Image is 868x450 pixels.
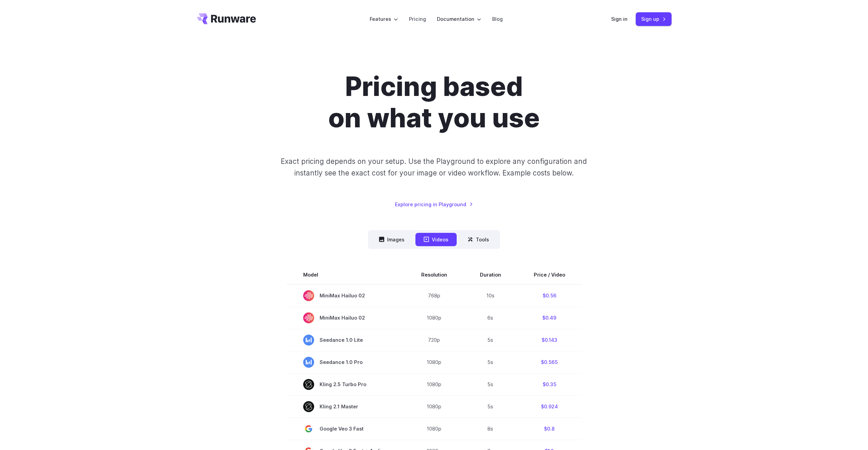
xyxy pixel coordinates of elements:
[464,284,517,307] td: 10s
[464,329,517,351] td: 5s
[287,265,405,284] th: Model
[517,418,582,440] td: $0.8
[370,15,398,23] label: Features
[464,418,517,440] td: 8s
[492,15,503,23] a: Blog
[611,15,628,23] a: Sign in
[405,395,464,418] td: 1080p
[409,15,426,23] a: Pricing
[303,423,388,434] span: Google Veo 3 Fast
[405,351,464,373] td: 1080p
[459,233,497,246] button: Tools
[464,351,517,373] td: 5s
[303,401,388,412] span: Kling 2.1 Master
[303,335,388,346] span: Seedance 1.0 Lite
[464,395,517,418] td: 5s
[464,373,517,395] td: 5s
[395,200,473,208] a: Explore pricing in Playground
[517,373,582,395] td: $0.35
[415,233,457,246] button: Videos
[405,373,464,395] td: 1080p
[268,156,600,179] p: Exact pricing depends on your setup. Use the Playground to explore any configuration and instantl...
[244,71,624,134] h1: Pricing based on what you use
[405,307,464,329] td: 1080p
[464,265,517,284] th: Duration
[464,307,517,329] td: 6s
[303,312,388,323] span: MiniMax Hailuo 02
[405,265,464,284] th: Resolution
[303,357,388,368] span: Seedance 1.0 Pro
[437,15,481,23] label: Documentation
[636,12,672,26] a: Sign up
[517,329,582,351] td: $0.143
[405,284,464,307] td: 768p
[517,265,582,284] th: Price / Video
[517,307,582,329] td: $0.49
[197,13,256,24] a: Go to /
[303,379,388,390] span: Kling 2.5 Turbo Pro
[405,329,464,351] td: 720p
[517,395,582,418] td: $0.924
[517,284,582,307] td: $0.56
[405,418,464,440] td: 1080p
[303,290,388,301] span: MiniMax Hailuo 02
[371,233,413,246] button: Images
[517,351,582,373] td: $0.565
